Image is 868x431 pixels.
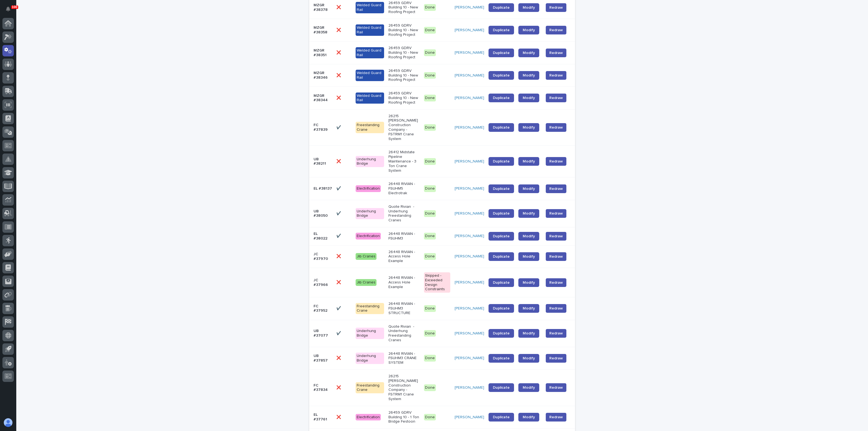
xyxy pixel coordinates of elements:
[518,383,539,392] a: Modify
[518,49,539,57] a: Modify
[549,125,563,130] span: Redraw
[2,417,14,428] button: users-avatar
[518,232,539,241] a: Modify
[314,157,332,166] p: UB #38211
[336,384,342,390] p: ❌
[309,347,575,369] tr: UB #37857❌❌ Underhung Bridge26448 RIVIAN - FSUHM3 CRANE SYSTEMDone[PERSON_NAME] DuplicateModifyRe...
[489,94,514,102] a: Duplicate
[12,5,17,9] p: 100
[309,109,575,146] tr: FC #37839✔️✔️ Freestanding Crane26215 [PERSON_NAME] Construction Company - FSTRM1 Crane SystemDon...
[546,94,566,102] button: Redraw
[314,278,332,287] p: JC #37966
[314,354,332,363] p: UB #37857
[424,272,450,293] div: Skipped - Exceeded Design Constraints
[455,306,484,311] a: [PERSON_NAME]
[523,281,535,285] span: Modify
[336,355,342,360] p: ❌
[518,184,539,193] a: Modify
[523,386,535,390] span: Modify
[493,187,510,191] span: Duplicate
[388,410,420,424] p: 26459 GDRV Building 10 - 1 Ton Bridge Festoon
[546,157,566,166] button: Redraw
[314,232,332,241] p: EL #38022
[549,306,563,311] span: Redraw
[314,304,332,313] p: FC #37952
[546,413,566,422] button: Redraw
[493,356,510,360] span: Duplicate
[493,126,510,129] span: Duplicate
[493,159,510,163] span: Duplicate
[356,156,384,167] div: Underhung Bridge
[546,232,566,241] button: Redraw
[336,124,342,130] p: ✔️
[309,227,575,245] tr: EL #38022✔️✔️ Electrification26448 RIVIAN - FSUHM3Done[PERSON_NAME] DuplicateModifyRedraw
[549,27,563,33] span: Redraw
[493,74,510,77] span: Duplicate
[336,279,342,285] p: ❌
[549,159,563,164] span: Redraw
[518,278,539,287] a: Modify
[549,5,563,10] span: Redraw
[493,255,510,258] span: Duplicate
[455,73,484,78] a: [PERSON_NAME]
[424,330,436,337] div: Done
[455,28,484,33] a: [PERSON_NAME]
[489,232,514,241] a: Duplicate
[549,95,563,101] span: Redraw
[314,209,332,218] p: UB #38050
[549,186,563,191] span: Redraw
[549,211,563,216] span: Redraw
[424,253,436,260] div: Done
[523,356,535,360] span: Modify
[549,385,563,390] span: Redraw
[493,28,510,32] span: Duplicate
[455,415,484,420] a: [PERSON_NAME]
[493,96,510,100] span: Duplicate
[489,209,514,218] a: Duplicate
[455,50,484,55] a: [PERSON_NAME]
[356,122,384,133] div: Freestanding Crane
[455,280,484,285] a: [PERSON_NAME]
[388,276,420,289] p: 26448 RIVIAN - Access Hole Example
[489,71,514,80] a: Duplicate
[523,6,535,9] span: Modify
[546,209,566,218] button: Redraw
[523,126,535,129] span: Modify
[424,233,436,240] div: Done
[314,48,332,58] p: MZGR #38351
[314,329,332,338] p: UB #37077
[518,123,539,132] a: Modify
[356,253,376,260] div: Jib Cranes
[424,305,436,312] div: Done
[493,51,510,55] span: Duplicate
[388,205,420,223] p: Quote Rivian - Underhung Freestanding Cranes
[546,252,566,261] button: Redraw
[356,70,384,81] div: Welded Guard Rail
[336,4,342,10] p: ❌
[388,114,420,141] p: 26215 [PERSON_NAME] Construction Company - FSTRM1 Crane System
[493,234,510,238] span: Duplicate
[314,3,332,12] p: MZGR #38378
[336,305,342,311] p: ✔️
[424,355,436,362] div: Done
[309,41,575,64] tr: MZGR #38351❌❌ Welded Guard Rail26459 GDRV Building 10 - New Roofing ProjectDone[PERSON_NAME] Dupl...
[523,28,535,32] span: Modify
[388,302,420,315] p: 26448 RIVIAN - FSUHM3 STRUCTURE
[336,185,342,191] p: ✔️
[336,210,342,216] p: ✔️
[489,26,514,34] a: Duplicate
[549,280,563,285] span: Redraw
[489,157,514,166] a: Duplicate
[336,330,342,336] p: ✔️
[309,245,575,268] tr: JC #37970❌❌ Jib Cranes26448 RIVIAN - Access Hole ExampleDone[PERSON_NAME] DuplicateModifyRedraw
[546,304,566,313] button: Redraw
[424,414,436,421] div: Done
[388,91,420,105] p: 26459 GDRV Building 10 - New Roofing Project
[489,3,514,12] a: Duplicate
[336,72,342,78] p: ❌
[356,47,384,59] div: Welded Guard Rail
[455,385,484,390] a: [PERSON_NAME]
[424,185,436,192] div: Done
[523,212,535,215] span: Modify
[309,177,575,200] tr: EL #38137✔️✔️ Electrification26448 RIVIAN - FSUHM5 ElectrotrakDone[PERSON_NAME] DuplicateModifyRe...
